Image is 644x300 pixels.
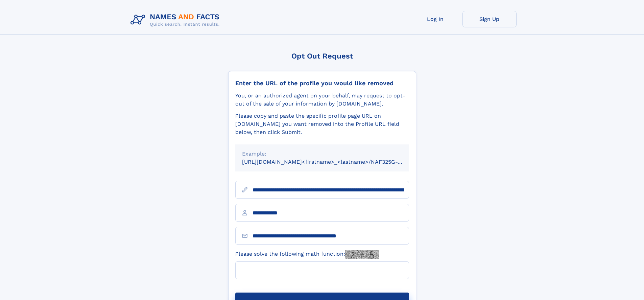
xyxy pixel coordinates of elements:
[235,112,409,136] div: Please copy and paste the specific profile page URL on [DOMAIN_NAME] you want removed into the Pr...
[462,11,517,27] a: Sign Up
[242,150,402,158] div: Example:
[228,52,416,60] div: Opt Out Request
[128,11,225,29] img: Logo Names and Facts
[235,92,409,108] div: You, or an authorized agent on your behalf, may request to opt-out of the sale of your informatio...
[408,11,462,27] a: Log In
[235,250,379,259] label: Please solve the following math function:
[235,79,409,87] div: Enter the URL of the profile you would like removed
[242,159,422,165] small: [URL][DOMAIN_NAME]<firstname>_<lastname>/NAF325G-xxxxxxxx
